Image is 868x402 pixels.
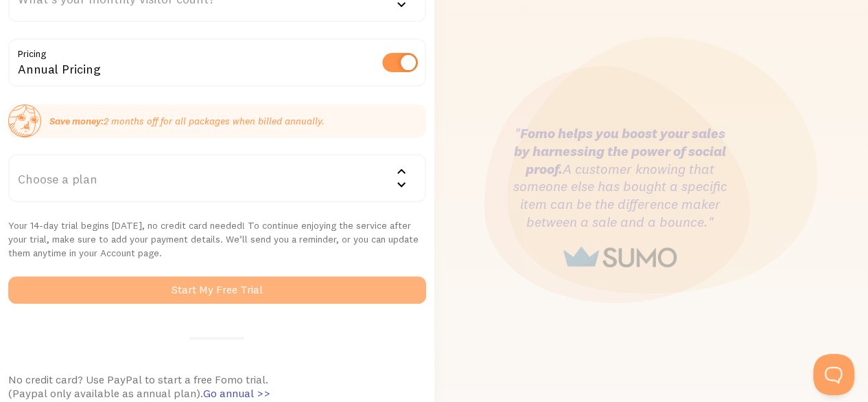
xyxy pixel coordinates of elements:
[49,114,325,128] p: 2 months off for all packages when billed annually.
[8,372,426,400] div: No credit card? Use PayPal to start a free Fomo trial. (Paypal only available as annual plan).
[49,115,104,127] strong: Save money:
[813,354,854,395] iframe: Help Scout Beacon - Open
[514,124,726,177] strong: Fomo helps you boost your sales by harnessing the power of social proof.
[8,219,426,260] p: Your 14-day trial begins [DATE], no credit card needed! To continue enjoying the service after yo...
[563,247,676,267] img: sumo-logo-1cafdecd7bb48b33eaa792b370d3cec89df03f7790928d0317a799d01587176e.png
[8,154,426,202] div: Choose a plan
[8,38,426,89] div: Annual Pricing
[8,276,426,304] button: Start My Free Trial
[511,124,730,230] h3: " A customer knowing that someone else has bought a specific item can be the difference maker bet...
[203,386,270,400] span: Go annual >>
